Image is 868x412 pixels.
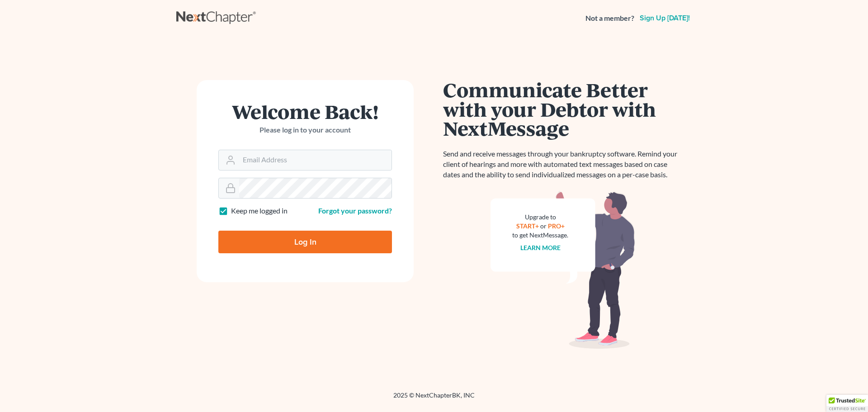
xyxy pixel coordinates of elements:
[512,231,568,240] div: to get NextMessage.
[176,391,692,407] div: 2025 © NextChapterBK, INC
[520,244,561,251] a: Learn more
[516,222,539,230] a: START+
[548,222,565,230] a: PRO+
[638,14,692,22] a: Sign up [DATE]!
[826,395,868,412] div: TrustedSite Certified
[512,213,568,222] div: Upgrade to
[218,102,392,121] h1: Welcome Back!
[218,231,392,253] input: Log In
[218,125,392,135] p: Please log in to your account
[231,206,288,216] label: Keep me logged in
[443,80,683,138] h1: Communicate Better with your Debtor with NextMessage
[540,222,547,230] span: or
[585,13,634,24] strong: Not a member?
[239,150,392,170] input: Email Address
[318,206,392,215] a: Forgot your password?
[443,149,683,180] p: Send and receive messages through your bankruptcy software. Remind your client of hearings and mo...
[491,191,635,349] img: nextmessage_bg-59042aed3d76b12b5cd301f8e5b87938c9018125f34e5fa2b7a6b67550977c72.svg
